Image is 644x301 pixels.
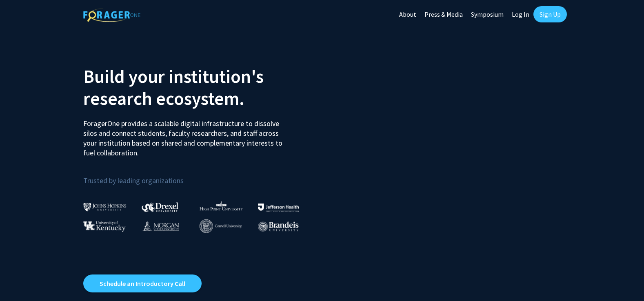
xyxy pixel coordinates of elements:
p: ForagerOne provides a scalable digital infrastructure to dissolve silos and connect students, fac... [83,113,288,158]
img: Thomas Jefferson University [258,204,299,211]
a: Opens in a new tab [83,274,202,292]
p: Trusted by leading organizations [83,164,316,187]
img: Cornell University [200,219,242,233]
img: Johns Hopkins University [83,203,127,211]
img: Drexel University [142,202,178,212]
img: Morgan State University [142,221,179,231]
img: University of Kentucky [83,221,126,232]
a: Sign Up [533,6,567,22]
img: ForagerOne Logo [83,8,140,22]
img: High Point University [200,201,243,210]
img: Brandeis University [258,221,299,232]
h2: Build your institution's research ecosystem. [83,65,316,109]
